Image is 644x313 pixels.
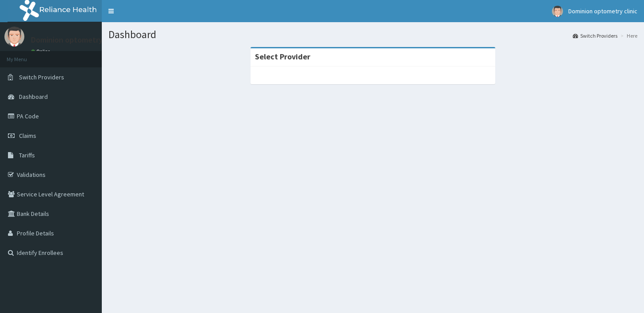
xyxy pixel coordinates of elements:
[573,32,617,39] a: Switch Providers
[552,6,563,17] img: User Image
[568,7,637,15] span: Dominion optometry clinic
[19,151,35,159] span: Tariffs
[19,132,36,140] span: Claims
[31,48,52,55] a: Online
[618,32,637,39] li: Here
[31,36,123,44] p: Dominion optometry clinic
[255,51,310,62] strong: Select Provider
[4,27,24,47] img: User Image
[19,93,48,101] span: Dashboard
[19,73,64,81] span: Switch Providers
[108,29,637,40] h1: Dashboard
